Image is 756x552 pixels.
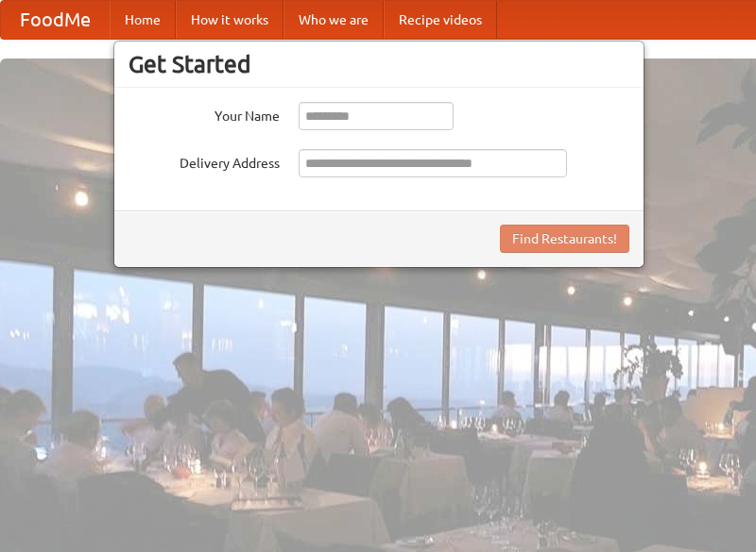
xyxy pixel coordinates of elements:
a: Recipe videos [384,1,497,39]
a: Home [110,1,176,39]
label: Delivery Address [129,149,280,173]
a: FoodMe [1,1,110,39]
button: Find Restaurants! [500,225,629,253]
label: Your Name [129,102,280,125]
h3: Get Started [129,50,629,78]
a: How it works [176,1,283,39]
a: Who we are [283,1,384,39]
